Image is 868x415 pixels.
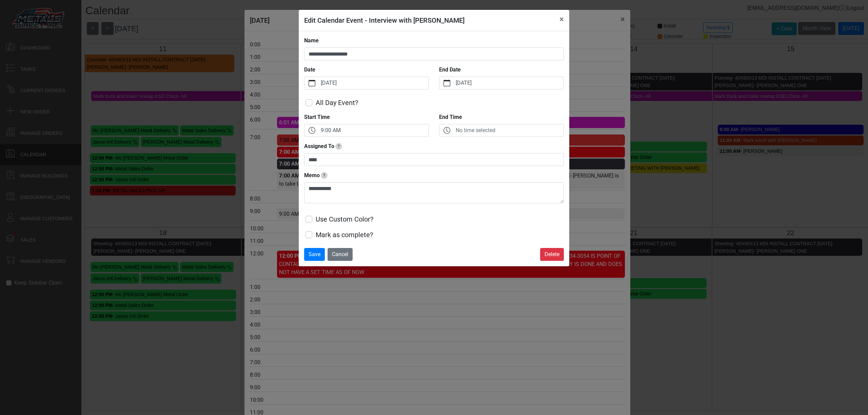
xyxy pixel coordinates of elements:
[304,248,325,261] button: Save
[319,124,429,137] label: 9:00 AM
[316,230,373,240] label: Mark as complete?
[316,214,373,224] label: Use Custom Color?
[454,124,564,137] label: No time selected
[304,66,315,73] strong: Date
[554,10,569,29] button: Close
[439,114,462,120] strong: End Time
[304,143,334,149] strong: Assigned To
[316,98,358,108] label: All Day Event?
[304,15,465,25] h5: Edit Calendar Event - Interview with [PERSON_NAME]
[309,127,315,134] svg: clock
[328,248,353,261] button: Cancel
[443,80,450,86] svg: calendar
[319,77,429,89] label: [DATE]
[439,66,461,73] strong: End Date
[443,127,450,134] svg: clock
[304,172,320,179] strong: Memo
[304,77,319,89] button: calendar
[335,143,342,150] span: Track who this date is assigned to this date - delviery driver, install crew, etc
[454,77,564,89] label: [DATE]
[304,114,330,120] strong: Start Time
[304,124,319,137] button: clock
[439,77,454,89] button: calendar
[304,37,319,44] strong: Name
[309,80,315,86] svg: calendar
[439,124,454,137] button: clock
[309,251,320,257] span: Save
[321,172,328,179] span: Notes or Instructions for date - ex. 'Date was rescheduled by vendor'
[540,248,564,261] button: Delete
